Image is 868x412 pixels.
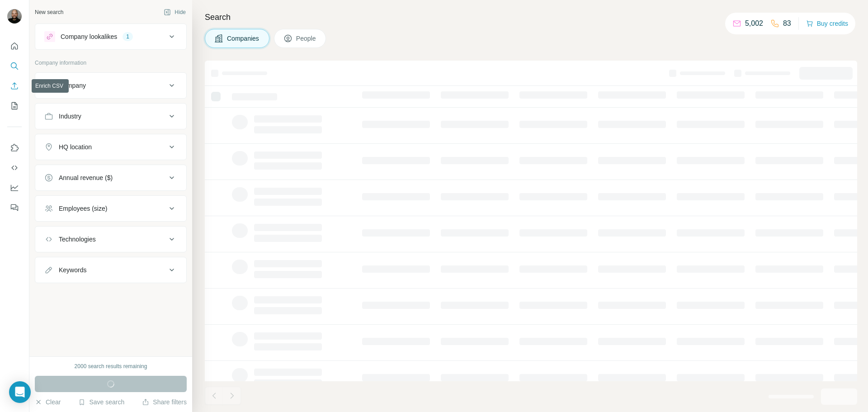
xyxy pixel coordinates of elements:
[7,180,22,196] button: Dashboard
[227,34,260,43] span: Companies
[745,18,763,29] p: 5,002
[35,105,186,127] button: Industry
[35,59,187,67] p: Company information
[9,381,31,403] div: Open Intercom Messenger
[123,33,133,41] div: 1
[59,112,81,121] div: Industry
[7,58,22,74] button: Search
[7,160,22,176] button: Use Surfe API
[7,199,22,216] button: Feedback
[7,98,22,114] button: My lists
[35,198,186,219] button: Employees (size)
[7,38,22,54] button: Quick start
[78,398,124,407] button: Save search
[61,32,117,41] div: Company lookalikes
[35,398,61,407] button: Clear
[35,26,186,47] button: Company lookalikes1
[7,78,22,94] button: Enrich CSV
[35,228,186,250] button: Technologies
[59,204,107,213] div: Employees (size)
[35,136,186,158] button: HQ location
[157,5,192,19] button: Hide
[296,34,317,43] span: People
[59,173,113,182] div: Annual revenue ($)
[806,17,848,30] button: Buy credits
[35,167,186,189] button: Annual revenue ($)
[59,235,96,244] div: Technologies
[783,18,791,29] p: 83
[35,8,63,16] div: New search
[205,11,857,24] h4: Search
[59,142,92,152] div: HQ location
[7,140,22,156] button: Use Surfe on LinkedIn
[142,398,187,407] button: Share filters
[59,81,86,90] div: Company
[35,75,186,96] button: Company
[7,9,22,24] img: Avatar
[35,259,186,281] button: Keywords
[59,265,86,275] div: Keywords
[75,362,147,370] div: 2000 search results remaining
